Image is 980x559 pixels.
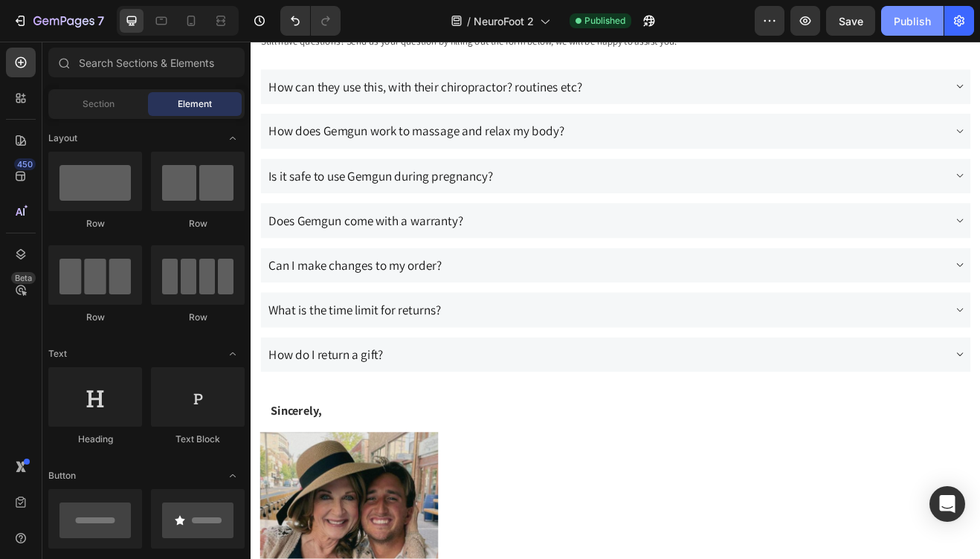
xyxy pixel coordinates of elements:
[151,433,245,446] div: Text Block
[474,13,534,29] span: NeuroFoot 2
[97,12,104,30] p: 7
[11,272,36,284] div: Beta
[894,13,931,29] div: Publish
[22,153,297,177] p: Is it safe to use Gemgun during pregnancy?
[48,48,245,77] input: Search Sections & Elements
[48,311,142,324] div: Row
[221,464,245,488] span: Toggle open
[839,15,863,28] span: Save
[280,6,341,36] div: Undo/Redo
[22,44,405,68] p: How can they use this, with their chiropractor? routines etc?
[584,14,625,28] span: Published
[48,217,142,230] div: Row
[151,217,245,230] div: Row
[6,6,111,36] button: 7
[881,6,944,36] button: Publish
[22,98,384,122] p: How does Gemgun work to massage and relax my body?
[151,311,245,324] div: Row
[22,207,260,231] p: Does Gemgun come with a warranty?
[221,342,245,366] span: Toggle open
[251,42,980,559] iframe: Design area
[178,97,212,111] span: Element
[48,347,67,361] span: Text
[48,469,76,482] span: Button
[48,132,77,145] span: Layout
[25,442,87,462] strong: Sincerely,
[22,317,233,340] p: What is the time limit for returns?
[22,262,233,286] p: Can I make changes to my order?
[22,372,162,395] p: How do I return a gift?
[221,126,245,150] span: Toggle open
[14,158,36,170] div: 450
[826,6,875,36] button: Save
[929,486,965,522] div: Open Intercom Messenger
[48,433,142,446] div: Heading
[467,13,471,29] span: /
[83,97,115,111] span: Section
